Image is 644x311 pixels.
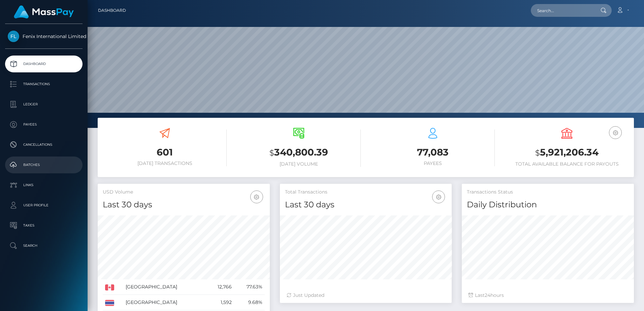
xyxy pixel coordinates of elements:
h5: Transactions Status [467,189,629,196]
p: Links [8,180,80,190]
td: [GEOGRAPHIC_DATA] [123,279,206,295]
a: Ledger [5,96,83,113]
p: Search [8,241,80,251]
p: Cancellations [8,140,80,150]
h3: 77,083 [371,146,495,159]
td: 9.68% [234,295,264,310]
input: Search... [531,4,594,17]
h4: Last 30 days [103,199,265,211]
img: CA.png [105,284,114,290]
h6: [DATE] Transactions [103,161,227,166]
div: Last hours [469,292,627,299]
h5: Total Transactions [285,189,447,196]
a: Transactions [5,76,83,93]
h4: Last 30 days [285,199,447,211]
h6: Payees [371,161,495,166]
div: Just Updated [287,292,445,299]
h3: 5,921,206.34 [505,146,629,160]
p: User Profile [8,200,80,210]
img: MassPay Logo [14,5,74,19]
span: 24 [485,292,490,298]
h6: [DATE] Volume [237,161,361,167]
span: Fenix International Limited [5,33,83,39]
small: $ [535,148,540,158]
a: User Profile [5,197,83,214]
p: Taxes [8,220,80,231]
p: Ledger [8,99,80,109]
a: Taxes [5,217,83,234]
td: 1,592 [206,295,234,310]
td: 77.63% [234,279,264,295]
a: Dashboard [98,3,126,18]
p: Payees [8,119,80,130]
a: Cancellations [5,136,83,153]
img: TH.png [105,300,114,306]
h3: 340,800.39 [237,146,361,160]
h3: 601 [103,146,227,159]
h6: Total Available Balance for Payouts [505,161,629,167]
a: Search [5,237,83,254]
a: Payees [5,116,83,133]
p: Dashboard [8,59,80,69]
h4: Daily Distribution [467,199,629,211]
h5: USD Volume [103,189,265,196]
td: 12,766 [206,279,234,295]
td: [GEOGRAPHIC_DATA] [123,295,206,310]
small: $ [269,148,274,158]
a: Dashboard [5,56,83,72]
a: Batches [5,157,83,173]
a: Links [5,177,83,194]
p: Transactions [8,79,80,89]
img: Fenix International Limited [8,31,19,42]
p: Batches [8,160,80,170]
